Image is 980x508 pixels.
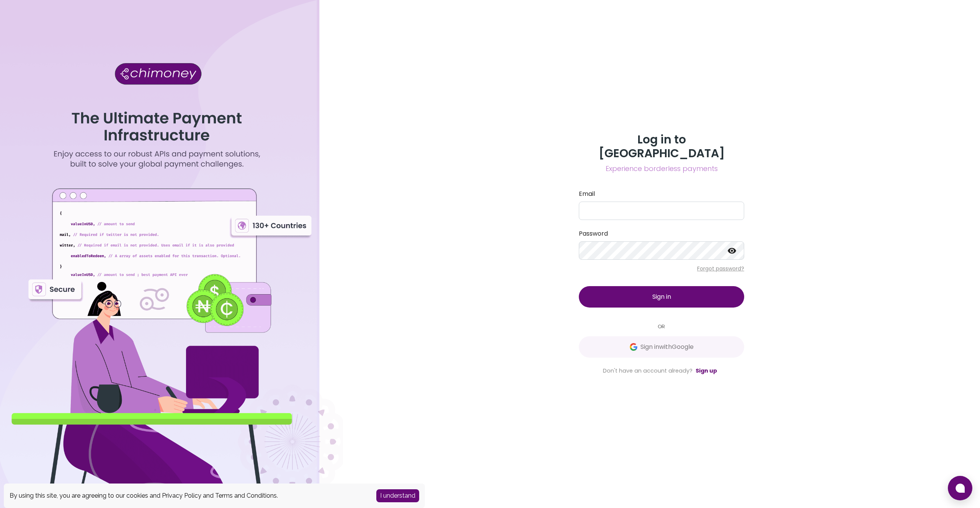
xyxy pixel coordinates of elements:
small: OR [579,323,744,330]
div: By using this site, you are agreeing to our cookies and and . [10,491,365,500]
label: Email [579,189,744,199]
a: Terms and Conditions [215,492,277,499]
span: Sign in [652,292,671,301]
span: Experience borderless payments [579,163,744,174]
img: Google [630,343,637,351]
h3: Log in to [GEOGRAPHIC_DATA] [579,133,744,160]
button: Accept cookies [376,489,419,502]
p: Forgot password? [579,265,744,272]
label: Password [579,229,744,238]
a: Sign up [696,367,717,374]
button: Sign in [579,286,744,308]
a: Privacy Policy [162,492,201,499]
button: GoogleSign inwithGoogle [579,336,744,358]
span: Sign in with Google [640,342,694,352]
span: Don't have an account already? [603,367,693,374]
button: Open chat window [948,476,972,500]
